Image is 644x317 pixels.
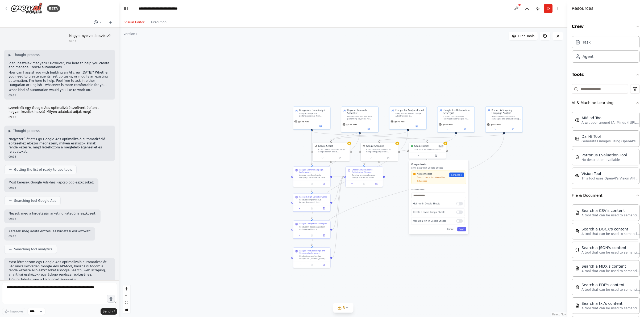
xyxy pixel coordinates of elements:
[380,156,397,160] button: Open in side panel
[14,168,72,172] span: Getting the list of ready-to-use tools
[358,182,371,186] button: No output available
[572,96,640,110] button: AI & Machine Learning
[123,285,130,313] div: React Flow controls
[492,109,521,115] div: Product & Shopping Campaign Analyst
[581,208,640,213] div: Search a CSV's content
[581,171,640,176] div: Vision Tool
[419,180,427,182] span: Recheck
[312,125,329,128] button: Open in side panel
[293,166,330,187] div: Analyze Current Campaign PerformanceAnalyze the Google Ads campaign performance data from {google...
[575,211,579,215] img: CSVSearchTool
[395,109,425,112] div: Competitor Analysis Expert
[572,19,640,34] button: Crew
[310,131,409,219] g: Edge from 5d3c0ef6-8c7b-4a8d-a528-fbb27653731b to 83acd249-2b62-4cf2-978a-79a7fdb10c3f
[332,175,344,178] g: Edge from 65a805fb-b5e9-4619-a3ec-f1cc4399f035 to b30cd688-19a6-45d6-9bc5-f64438b03290
[556,5,563,12] button: Hide right sidebar
[572,5,593,12] h4: Resources
[123,306,130,313] button: toggle interactivity
[581,213,640,217] p: A tool that can be used to semantic search a query from a CSV's content.
[9,181,94,185] p: Most keresek Google Ads-hez kapcsolódó eszközöket:
[123,299,130,306] button: fit view
[443,115,473,120] div: Create comprehensive optimization strategies for {business_name} Google Ads campaigns, including ...
[581,282,640,288] div: Search a PDF's content
[315,145,317,147] img: SerpApiGoogleSearchTool
[456,127,473,131] button: Open in side panel
[341,106,379,132] div: Keyword Research SpecialistResearch and analyze high-performing keywords for {business_niche} ind...
[575,136,579,141] img: DallETool
[299,226,329,230] div: Conduct in-depth analysis of main competitors in {business_niche} market to understand their Goog...
[581,264,640,269] div: Search a MDX's content
[319,234,329,237] button: Open in side panel
[299,223,327,225] div: Analyze Competitor Strategies
[319,263,329,267] button: Open in side panel
[299,174,329,179] div: Analyze the Google Ads campaign performance data from {google_sheets_url} that contains exported ...
[360,143,398,161] div: SerpApiGoogleShoppingToolGoogle ShoppingA tool to perform search on Google shopping with a search...
[299,109,329,112] div: Google Ads Data Analyst
[581,288,640,292] p: A tool that can be used to semantic search a query from a PDF's content.
[504,127,521,131] button: Open in side panel
[575,155,579,159] img: PatronusEvalTool
[572,67,640,82] button: Tools
[572,34,640,67] div: Crew
[305,207,318,210] button: No output available
[13,129,40,133] span: Thought process
[148,19,170,25] button: Execution
[10,309,23,314] span: Improve
[417,173,432,175] span: Not connected
[310,134,505,246] g: Edge from a7c2caa2-ce4b-421e-a649-b5e3cae3982e to 3728adeb-a58b-4a3b-8ef3-93f7ea3e6a65
[299,250,329,254] div: Analyze Product Listings and Shopping Performance
[332,175,344,204] g: Edge from 6d100b4c-4d66-4c1d-8422-6ceaa4206cea to b30cd688-19a6-45d6-9bc5-f64438b03290
[581,134,640,139] div: Dall-E Tool
[318,145,334,148] div: Google Search
[572,110,640,188] div: AI & Machine Learning
[9,278,111,282] p: Először létrehozom a különböző ágenseket:
[107,295,115,303] button: Click to speak your automation idea
[299,169,329,173] div: Analyze Current Campaign Performance
[14,199,56,203] span: Searching tool Google Ads
[139,6,178,11] nav: breadcrumb
[575,303,579,308] img: TXTSearchTool
[581,152,627,158] div: Patronus Evaluation Tool
[413,220,454,222] p: Update a row in Google Sheets
[9,61,111,70] p: Igen, beszélek magyarul! However, I'm here to help you create and manage CrewAI automations.
[313,143,350,161] div: SerpApiGoogleSearchToolGoogle SearchA tool to perform to perform a Google search with a search_qu...
[9,115,111,119] div: 09:12
[363,145,365,147] img: SerpApiGoogleShoppingTool
[366,145,384,148] div: Google Shopping
[9,129,40,133] button: ▶Thought process
[409,143,446,159] div: Google SheetsGoogle sheets1of3Sync data with Google SheetsGoogle sheetsSync data with Google Shee...
[343,305,345,310] span: 3
[394,121,405,123] span: gpt-4o-mini
[518,34,534,38] span: Hide Tools
[123,32,137,36] div: Version 1
[9,229,91,234] p: Keresek még adatelemzési és hirdetési eszközöket:
[575,285,579,289] img: PDFSearchTool
[581,121,640,125] p: A wrapper around [AI-Minds]([URL][DOMAIN_NAME]). Useful for when you need answers to questions fr...
[9,186,94,190] div: 09:13
[293,247,330,268] div: Analyze Product Listings and Shopping PerformanceConduct comprehensive analysis of {business_name...
[122,5,130,12] button: Hide left sidebar
[9,106,111,114] p: szeretnék egy Google Ads optimalizáló szoftvert építeni, hogyan kezdjek hozzá? Milyen adatokat ad...
[69,34,111,38] p: Magyar nyelven beszélsz?
[371,182,382,186] button: Open in side panel
[575,174,579,178] img: VisionTool
[9,93,111,97] div: 09:11
[352,169,381,173] div: Create Comprehensive Optimization Strategy
[13,53,40,57] span: Thought process
[121,19,148,25] button: Visual Editor
[583,54,593,59] div: Agent
[581,115,640,121] div: AIMind Tool
[319,207,329,210] button: Open in side panel
[438,145,444,148] span: Number of enabled actions
[509,32,538,40] button: Hide Tools
[451,173,460,176] span: Connect
[14,247,52,251] span: Searching tool analytics
[378,134,505,141] g: Edge from a7c2caa2-ce4b-421e-a649-b5e3cae3982e to 81eb5074-bcf0-427b-8aba-db2f89c70ec5
[9,260,111,277] p: Most létrehozom egy Google Ads optimalizáló automatizációt. Bár nincs közvetlen Google Ads API-to...
[9,53,40,57] button: ▶Thought process
[443,123,453,126] span: gpt-4o-mini
[332,175,344,259] g: Edge from 3728adeb-a58b-4a3b-8ef3-93f7ea3e6a65 to b30cd688-19a6-45d6-9bc5-f64438b03290
[413,202,454,205] p: Get row in Google Sheets
[411,145,413,147] img: Google Sheets
[581,250,640,255] p: A tool that can be used to semantic search a query from a JSON's content.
